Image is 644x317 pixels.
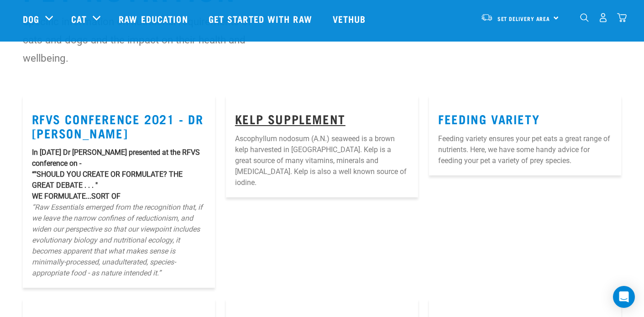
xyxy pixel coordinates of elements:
a: Dog [23,12,39,26]
span: Set Delivery Area [497,17,550,20]
strong: “"SHOULD YOU CREATE OR FORMULATE? THE GREAT DEBATE . . . " [32,170,183,190]
a: Feeding Variety [438,115,539,122]
p: Feeding variety ensures your pet eats a great range of nutrients. Here, we have some handy advice... [438,133,612,166]
img: van-moving.png [481,13,493,21]
em: “Raw Essentials emerged from the recognition that, if we leave the narrow confines of reductionis... [32,203,203,277]
a: Get started with Raw [199,0,324,37]
a: RFVS Conference 2021 - Dr [PERSON_NAME] [32,115,204,136]
strong: In [DATE] Dr [PERSON_NAME] presented at the RFVS conference on - [32,148,200,168]
a: Kelp Supplement [235,115,346,122]
img: user.png [598,13,608,22]
a: Vethub [324,0,377,37]
img: home-icon-1@2x.png [580,13,589,22]
img: home-icon@2x.png [617,13,627,22]
strong: WE FORMULATE...SORT OF [32,192,120,201]
p: Ascophyllum nodosum (A.N.) seaweed is a brown kelp harvested in [GEOGRAPHIC_DATA]. Kelp is a grea... [235,133,409,188]
div: Open Intercom Messenger [613,286,635,308]
a: Raw Education [110,0,199,37]
a: Cat [71,12,87,26]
